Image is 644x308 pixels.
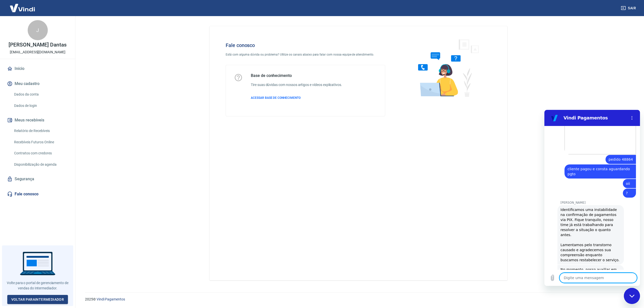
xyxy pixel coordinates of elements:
[226,42,385,48] h4: Fale conosco
[12,126,69,136] a: Relatório de Recebíveis
[7,295,68,304] a: Voltar paraIntermediador
[9,42,67,48] p: [PERSON_NAME] Dantas
[10,50,65,55] p: [EMAIL_ADDRESS][DOMAIN_NAME]
[6,173,69,185] a: Segurança
[624,288,640,304] iframe: Botão para abrir a janela de mensagens, conversa em andamento
[6,63,69,74] a: Início
[12,148,69,158] a: Contratos com credores
[620,4,638,13] button: Sair
[251,82,342,87] h6: Tire suas dúvidas com nossos artigos e vídeos explicativos.
[28,20,48,40] div: J
[6,0,39,16] img: Vindi
[12,89,69,100] a: Dados da conta
[6,189,69,200] a: Fale conosco
[251,96,301,100] span: ACESSAR BASE DE CONHECIMENTO
[251,96,342,100] a: ACESSAR BASE DE CONHECIMENTO
[6,115,69,126] button: Meus recebíveis
[12,137,69,147] a: Recebíveis Futuros Online
[85,297,632,302] p: 2025 ©
[12,101,69,111] a: Dados de login
[6,78,69,89] button: Meu cadastro
[12,159,69,170] a: Disponibilização de agenda
[251,73,342,78] h5: Base de conhecimento
[544,110,640,286] iframe: Janela de mensagens
[97,297,125,301] a: Vindi Pagamentos
[408,34,485,101] img: Fale conosco
[226,52,385,57] p: Está com alguma dúvida ou problema? Utilize os canais abaixo para falar com nossa equipe de atend...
